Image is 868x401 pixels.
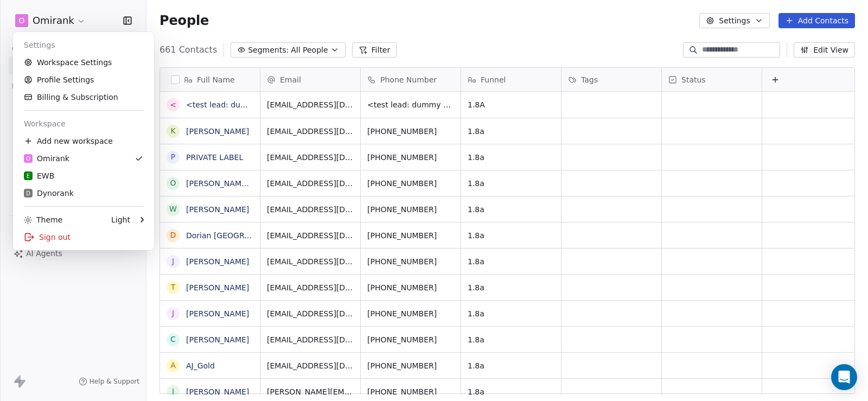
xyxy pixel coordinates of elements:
span: 1.8a [468,126,554,137]
span: D [26,189,30,198]
div: Tags [561,68,661,91]
button: Filter [352,42,397,58]
span: [PHONE_NUMBER] [367,360,454,371]
span: Full Name [197,74,235,85]
a: [PERSON_NAME] [186,205,249,214]
div: Phone Number [361,68,461,91]
div: Add new workspace [17,132,150,150]
span: [EMAIL_ADDRESS][DOMAIN_NAME] [267,99,354,110]
span: [EMAIL_ADDRESS][DOMAIN_NAME] [267,178,354,189]
span: [PHONE_NUMBER] [367,204,454,215]
a: [PERSON_NAME] [186,283,249,292]
div: K [170,125,175,137]
span: 1.8a [468,204,554,215]
span: [PHONE_NUMBER] [367,282,454,293]
span: [PHONE_NUMBER] [367,256,454,267]
div: Theme [24,214,62,225]
a: [PERSON_NAME] [186,335,249,344]
a: [PERSON_NAME] [186,387,249,396]
span: Marketing [7,78,52,94]
span: People [159,12,209,29]
span: Omirank [33,14,74,28]
span: 1.8a [468,178,554,189]
span: All People [291,44,328,56]
div: O [170,177,176,189]
a: <test lead: dummy data for full_name> [186,100,338,109]
button: Edit View [794,42,855,58]
div: grid [260,92,856,394]
span: E [27,172,30,180]
span: Phone Number [380,74,437,85]
span: [PHONE_NUMBER] [367,126,454,137]
span: 1.8a [468,308,554,319]
a: Workspace Settings [17,54,150,71]
div: A [170,360,176,371]
div: Sign out [17,228,150,246]
span: [PHONE_NUMBER] [367,334,454,345]
div: P [171,151,175,163]
div: EWB [24,170,54,181]
div: D [170,230,176,241]
a: AJ_Gold [186,361,215,370]
span: Funnel [481,74,506,85]
div: Full Name [160,68,260,91]
span: Status [681,74,706,85]
span: [EMAIL_ADDRESS][DOMAIN_NAME] [267,204,354,215]
div: J [172,386,174,397]
div: Dynorank [24,188,74,199]
span: [EMAIL_ADDRESS][DOMAIN_NAME] [267,126,354,137]
span: [EMAIL_ADDRESS][DOMAIN_NAME] [267,308,354,319]
span: [PHONE_NUMBER] [367,308,454,319]
div: J [172,308,174,319]
span: Tags [581,74,598,85]
div: W [169,203,177,215]
a: [PERSON_NAME] [186,257,249,266]
div: < [170,99,176,111]
span: Segments: [248,44,289,56]
span: [EMAIL_ADDRESS][DOMAIN_NAME] [267,230,354,241]
a: PRIVATE LABEL [186,153,243,162]
a: [PERSON_NAME] [PERSON_NAME] [186,179,315,188]
span: [EMAIL_ADDRESS][DOMAIN_NAME] [267,282,354,293]
a: Dorian [GEOGRAPHIC_DATA] [186,231,293,240]
span: [PHONE_NUMBER] [367,178,454,189]
a: Profile Settings [17,71,150,88]
span: [PHONE_NUMBER] [367,152,454,163]
div: Email [260,68,360,91]
span: <test lead: dummy data for phone> [367,99,454,110]
span: [PHONE_NUMBER] [367,230,454,241]
div: Light [111,214,130,225]
span: [PERSON_NAME][EMAIL_ADDRESS][DOMAIN_NAME] [267,386,354,397]
span: Contacts [7,41,48,57]
div: Status [662,68,762,91]
span: Tools [8,210,34,226]
div: grid [160,92,260,394]
span: AI Agents [26,248,62,259]
span: [EMAIL_ADDRESS][DOMAIN_NAME] [267,360,354,371]
span: [PHONE_NUMBER] [367,386,454,397]
div: J [172,256,174,267]
div: Workspace [17,115,150,132]
div: Funnel [461,68,561,91]
a: [PERSON_NAME] [186,127,249,136]
span: [EMAIL_ADDRESS][DOMAIN_NAME] [267,334,354,345]
span: 1.8a [468,152,554,163]
span: 1.8a [468,360,554,371]
button: Settings [699,13,769,28]
span: 1.8a [468,282,554,293]
span: 1.8A [468,99,554,110]
span: 661 Contacts [159,43,217,56]
span: O [18,15,24,26]
span: 1.8a [468,334,554,345]
div: Omirank [24,153,69,164]
div: Settings [17,36,150,54]
span: Help & Support [90,377,139,386]
button: Add Contacts [778,13,855,28]
span: O [26,155,30,163]
div: C [170,334,176,345]
div: T [171,282,176,293]
span: 1.8a [468,386,554,397]
span: Email [280,74,301,85]
span: [EMAIL_ADDRESS][DOMAIN_NAME] [267,152,354,163]
span: 1.8a [468,230,554,241]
